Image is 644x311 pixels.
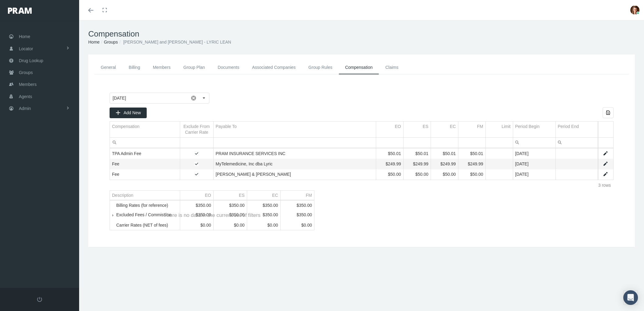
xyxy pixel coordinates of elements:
[8,8,32,14] img: PRAM_20_x_78.png
[116,203,178,208] div: Billing Rates (for reference)
[423,124,429,129] div: ES
[502,124,511,129] div: Limit
[403,122,431,138] td: Column ES
[249,223,278,228] div: $0.00
[477,124,483,129] div: FM
[283,203,312,208] div: $350.00
[556,138,598,148] input: Filter cell
[110,138,180,148] input: Filter cell
[213,159,376,169] td: MyTelemedicine, Inc dba Lyric
[88,29,635,39] h1: Compensation
[216,124,237,129] div: Payable To
[19,79,37,90] span: Members
[122,61,146,74] a: Billing
[19,43,33,55] span: Locator
[177,61,212,74] a: Group Plan
[272,193,278,198] div: EC
[123,40,231,44] span: [PERSON_NAME] and [PERSON_NAME] - LYRIC LEAN
[216,223,245,228] div: $0.00
[431,122,458,138] td: Column EC
[376,169,403,180] td: $50.00
[19,91,32,102] span: Agents
[376,149,403,159] td: $50.01
[403,149,431,159] td: $50.01
[110,169,180,180] td: Fee
[431,159,458,169] td: $249.99
[213,122,376,138] td: Column Payable To
[302,61,339,74] a: Group Rules
[623,290,638,305] div: Open Intercom Messenger
[146,61,177,74] a: Members
[110,149,180,159] td: TPA Admin Fee
[247,191,280,200] td: Column EC
[339,61,379,74] a: Compensation
[182,124,211,135] div: Exclude From Carrier Rate
[205,193,211,198] div: EO
[182,203,211,208] div: $350.00
[180,191,213,200] td: Column EO
[403,169,431,180] td: $50.00
[458,169,485,180] td: $50.00
[458,122,485,138] td: Column FM
[630,5,639,15] img: S_Profile_Picture_677.PNG
[513,159,555,169] td: [DATE]
[110,190,314,230] div: Tree list
[485,122,513,138] td: Column Limit
[110,107,614,118] div: Data grid toolbar
[110,180,614,190] div: Page Navigation
[19,67,33,78] span: Groups
[515,124,540,129] div: Period Begin
[598,183,611,188] div: 3 rows
[110,191,180,200] td: Column Description
[458,159,485,169] td: $249.99
[513,138,555,148] input: Filter cell
[19,55,43,66] span: Drug Lookup
[395,124,401,129] div: EO
[110,212,314,218] span: There is no data in the current set of filters
[110,107,614,190] div: Data grid
[249,203,278,208] div: $350.00
[112,124,139,129] div: Compensation
[603,151,608,156] a: Edit
[112,193,133,198] div: Description
[199,93,209,103] div: Select
[431,169,458,180] td: $50.00
[555,122,598,138] td: Column Period End
[280,191,314,200] td: Column FM
[603,171,608,177] a: Edit
[182,223,211,228] div: $0.00
[603,161,608,167] a: Edit
[283,223,312,228] div: $0.00
[555,138,598,148] td: Filter cell
[110,122,180,138] td: Column Compensation
[513,122,555,138] td: Column Period Begin
[116,223,178,228] div: Carrier Rates (NET of fees)
[88,40,100,44] a: Home
[216,203,245,208] div: $350.00
[19,103,31,114] span: Admin
[239,193,245,198] div: ES
[213,169,376,180] td: [PERSON_NAME] & [PERSON_NAME]
[211,61,246,74] a: Documents
[104,40,118,44] a: Groups
[431,149,458,159] td: $50.01
[246,61,302,74] a: Associated Companies
[513,169,555,180] td: [DATE]
[19,31,30,42] span: Home
[376,159,403,169] td: $249.99
[124,110,141,115] span: Add New
[306,193,312,198] div: FM
[94,61,122,74] a: General
[213,149,376,159] td: PRAM INSURANCE SERVICES INC
[213,191,247,200] td: Column ES
[110,159,180,169] td: Fee
[110,108,147,118] div: Add New
[603,107,614,118] div: Export all data to Excel
[379,61,405,74] a: Claims
[180,122,213,138] td: Column Exclude From Carrier Rate
[403,159,431,169] td: $249.99
[450,124,456,129] div: EC
[458,149,485,159] td: $50.01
